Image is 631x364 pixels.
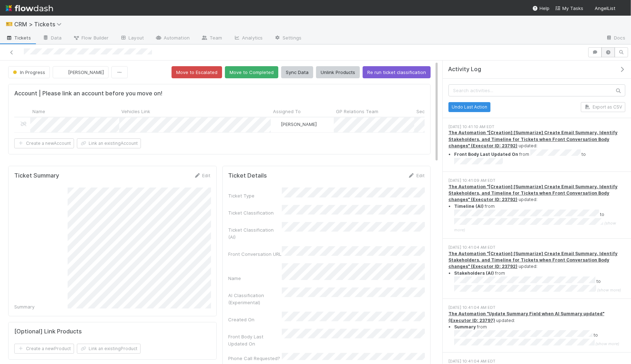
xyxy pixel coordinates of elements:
[448,102,490,112] button: Undo Last Action
[228,250,282,258] div: Front Conversation URL
[448,251,617,269] a: The Automation "[Creation] [Summarize] Create Email Summary, Identify Stakeholders, and Timeline ...
[448,184,617,202] a: The Automation "[Creation] [Summarize] Create Email Summary, Identify Stakeholders, and Timeline ...
[448,244,625,250] div: [DATE] 10:41:04 AM EDT
[67,33,114,44] a: Flow Builder
[416,108,477,115] span: Secondary Coverage Email
[77,138,141,148] button: Link an existingAccount
[114,33,149,44] a: Layout
[8,66,50,78] button: In Progress
[268,33,307,44] a: Settings
[172,66,222,78] button: Move to Escalated
[59,69,66,76] img: avatar_60e5bba5-e4c9-4ca2-8b5c-d649d5645218.png
[532,5,550,12] div: Help
[454,324,625,347] summary: Summary from to (show more)
[281,121,317,127] span: [PERSON_NAME]
[228,316,282,323] div: Created On
[448,311,625,347] div: updated:
[448,311,604,323] a: The Automation "Update Summary Field when AI Summary updated" (Executor ID: 23797)
[228,192,282,199] div: Ticket Type
[37,33,67,44] a: Data
[53,66,109,78] button: [PERSON_NAME]
[6,21,13,27] span: 🎫
[336,108,378,115] span: GP Relations Team
[149,33,195,44] a: Automation
[14,138,74,148] button: Create a newAccount
[228,209,282,216] div: Ticket Classification
[618,5,625,12] img: avatar_7e1c67d1-c55a-4d71-9394-c171c6adeb61.png
[195,33,228,44] a: Team
[73,34,109,41] span: Flow Builder
[14,303,68,310] div: Summary
[228,33,268,44] a: Analytics
[77,344,141,354] button: Link an existingProduct
[228,226,282,241] div: Ticket Classification (AI)
[448,184,625,233] div: updated:
[448,250,625,294] div: updated:
[281,66,313,78] button: Sync Data
[68,69,104,75] span: [PERSON_NAME]
[6,34,31,41] span: Tickets
[595,5,615,11] span: AngelList
[600,33,631,44] a: Docs
[555,5,583,12] a: My Tasks
[14,344,74,354] button: Create a newProduct
[454,270,625,294] summary: Stakeholders (AI) from to (show more)
[274,121,280,127] img: avatar_60e5bba5-e4c9-4ca2-8b5c-d649d5645218.png
[454,204,484,209] strong: Timeline (AI)
[228,275,282,282] div: Name
[454,203,625,233] summary: Timeline (AI) from to (show more)
[581,102,625,112] button: Export as CSV
[448,84,625,96] input: Search activities...
[448,130,617,148] a: The Automation "[Creation] [Summarize] Create Email Summary, Identify Stakeholders, and Timeline ...
[274,121,317,128] div: [PERSON_NAME]
[14,90,162,97] h5: Account | Please link an account before you move on!
[454,270,494,276] strong: Stakeholders (AI)
[228,292,282,306] div: AI Classification (Experimental)
[273,108,301,115] span: Assigned To
[14,328,82,335] h5: [Optional] Link Products
[228,172,267,179] h5: Ticket Details
[14,172,59,179] h5: Ticket Summary
[448,124,625,130] div: [DATE] 10:41:10 AM EDT
[448,305,625,311] div: [DATE] 10:41:04 AM EDT
[555,5,583,11] span: My Tasks
[121,108,150,115] span: Vehicles Link
[228,355,282,362] div: Phone Call Requested?
[448,178,625,184] div: [DATE] 10:41:09 AM EDT
[32,108,45,115] span: Name
[14,21,65,28] span: CRM > Tickets
[6,2,53,14] img: logo-inverted-e16ddd16eac7371096b0.svg
[448,66,481,73] span: Activity Log
[596,342,620,347] span: (show more)
[448,130,625,166] div: updated:
[316,66,360,78] button: Unlink Products
[597,288,621,293] span: (show more)
[228,333,282,347] div: Front Body Last Updated On
[454,324,476,329] strong: Summary
[363,66,431,78] button: Re run ticket classification
[454,149,625,167] li: from to
[225,66,278,78] button: Move to Completed
[194,173,211,178] a: Edit
[408,173,425,178] a: Edit
[454,152,518,157] strong: Front Body Last Updated On
[11,69,45,75] span: In Progress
